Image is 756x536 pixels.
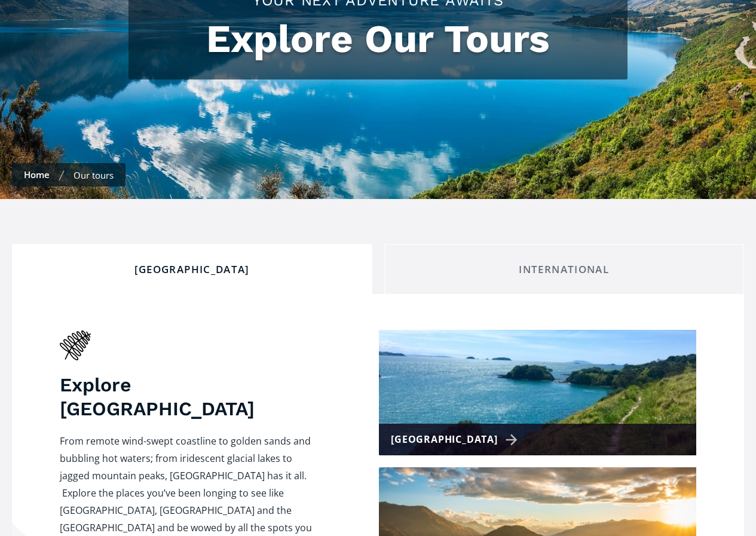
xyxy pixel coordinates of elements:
a: [GEOGRAPHIC_DATA] [379,330,696,455]
h1: Explore Our Tours [140,17,616,62]
a: Home [24,169,50,180]
div: International [394,263,734,276]
nav: breadcrumbs [12,163,126,186]
div: [GEOGRAPHIC_DATA] [22,263,362,276]
h3: Explore [GEOGRAPHIC_DATA] [60,373,319,421]
div: Our tours [74,169,114,181]
div: [GEOGRAPHIC_DATA] [391,431,522,448]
